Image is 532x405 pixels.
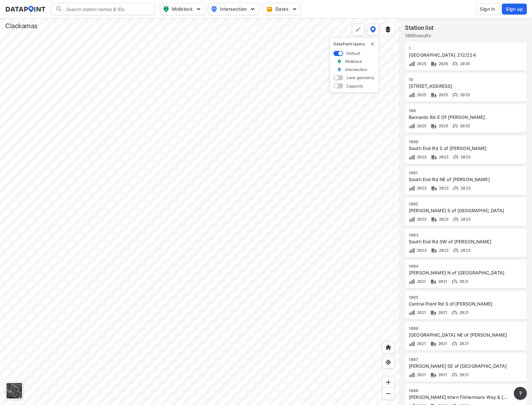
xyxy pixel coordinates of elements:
[430,309,437,316] img: Vehicle class
[346,51,360,56] label: Default
[409,278,415,285] img: Volume count
[430,61,437,67] img: Vehicle class
[459,186,471,191] span: 2023
[458,341,469,346] span: 2021
[409,357,508,362] div: 1007
[249,6,256,12] img: 5YPKRKmlfpI5mqlR8AD95paCi+0kK1fRFDJSaMmawlwaeJcJwk9O2fotCW5ve9gAAAAASUVORK5CYII=
[431,216,437,223] img: Vehicle class
[437,92,448,97] span: 2025
[452,123,458,129] img: Vehicle speed
[409,207,508,214] div: Partlow Rd S of South End Rd
[437,248,449,253] span: 2023
[458,61,470,66] span: 2025
[437,372,448,377] span: 2021
[385,390,392,397] img: MAAAAAElFTkSuQmCC
[405,23,434,32] label: Station list
[409,388,508,393] div: 1008
[409,145,508,152] div: South End Rd S of Partlow Rd
[63,4,151,14] input: Search
[409,176,508,183] div: South End Rd NE of Partlow Rd
[437,310,448,315] span: 2021
[345,67,367,72] label: Intersection
[409,341,415,347] img: Volume count
[409,154,415,160] img: Volume count
[162,5,170,13] img: map_pin_mid.602f9df1.svg
[437,341,448,346] span: 2021
[415,248,427,253] span: 2023
[453,247,459,254] img: Vehicle speed
[385,359,392,365] img: zeq5HYn9AnE9l6UmnFLPAAAAAElFTkSuQmCC
[474,3,501,15] a: Sign in
[5,6,46,12] img: dataPointLogo.9353c09d.svg
[409,46,508,51] div: 1
[409,114,508,121] div: Barnards Rd E Of Barlow
[459,248,471,253] span: 2023
[370,41,375,47] button: delete
[409,238,508,245] div: South End Rd SW of Parrish Rd
[458,279,469,284] span: 2021
[346,75,374,80] label: Lane geometry
[501,4,527,15] a: Sign up
[451,341,458,347] img: Vehicle speed
[409,301,508,307] div: Central Point Rd S of Partlow Rd
[518,389,523,397] span: ?
[430,372,437,378] img: Vehicle class
[409,295,508,300] div: 1005
[437,217,449,222] span: 2023
[409,372,415,378] img: Volume count
[430,278,437,285] img: Vehicle class
[458,372,469,377] span: 2021
[415,310,426,315] span: 2021
[431,185,437,191] img: Vehicle class
[453,154,459,160] img: Vehicle speed
[431,247,437,254] img: Vehicle class
[291,6,298,12] img: 5YPKRKmlfpI5mqlR8AD95paCi+0kK1fRFDJSaMmawlwaeJcJwk9O2fotCW5ve9gAAAAASUVORK5CYII=
[370,41,375,47] img: close-external-leyer.3061a1c7.svg
[506,6,523,12] span: Sign up
[409,170,508,176] div: 1001
[409,185,415,191] img: Volume count
[163,5,201,13] span: Midblock
[266,6,273,12] img: calendar-gold.39a51dde.svg
[415,92,427,97] span: 2025
[5,21,38,30] div: Clackamas
[195,6,202,12] img: 5YPKRKmlfpI5mqlR8AD95paCi+0kK1fRFDJSaMmawlwaeJcJwk9O2fotCW5ve9gAAAAASUVORK5CYII=
[430,92,437,98] img: Vehicle class
[337,59,342,64] img: marker_Midblock.5ba75e30.svg
[431,154,437,160] img: Vehicle class
[333,41,375,47] p: DataPoint layers
[409,332,508,338] div: Central Point Rd NE of McCord Rd
[409,247,415,254] img: Volume count
[345,59,362,64] label: Midblock
[355,26,361,33] img: +Dz8AAAAASUVORK5CYII=
[268,6,296,12] span: Dates
[367,23,379,36] button: DataPoint layers
[437,279,448,284] span: 2021
[451,309,458,316] img: Vehicle speed
[437,155,449,159] span: 2023
[382,388,394,400] div: Zoom out
[415,217,427,222] span: 2023
[415,61,427,66] span: 2025
[409,394,508,400] div: Pease Rd btwn Fishermans Way & McCord Rd
[409,270,508,276] div: Partlow Rd N of Central Point Rd
[459,217,471,222] span: 2023
[409,52,508,58] div: 102nd Ave N Of Hwy 212/224
[459,155,471,159] span: 2023
[415,186,427,191] span: 2023
[409,61,415,67] img: Volume count
[437,123,448,128] span: 2025
[370,26,376,33] img: data-point-layers.37681fc9.svg
[208,3,260,15] button: Intersection
[452,92,458,98] img: Vehicle speed
[453,185,459,191] img: Vehicle speed
[415,123,427,128] span: 2025
[453,216,459,223] img: Vehicle speed
[382,23,394,36] button: External layers
[262,3,301,15] button: Dates
[502,4,527,15] button: Sign up
[451,372,458,378] img: Vehicle speed
[382,376,394,388] div: Zoom in
[437,186,449,191] span: 2023
[409,233,508,238] div: 1003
